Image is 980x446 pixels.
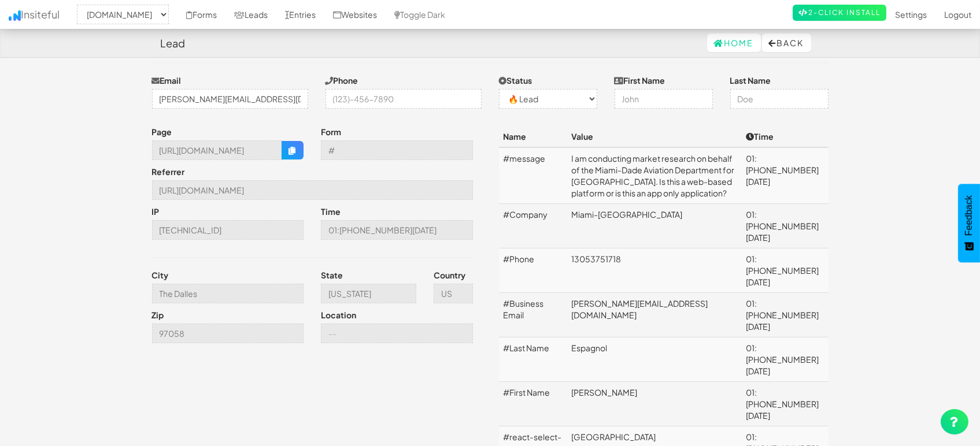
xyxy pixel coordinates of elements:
[499,126,567,147] th: Name
[615,75,665,86] label: First Name
[741,204,829,248] td: 01:[PHONE_NUMBER][DATE]
[152,89,308,109] input: j@doe.com
[741,382,829,426] td: 01:[PHONE_NUMBER][DATE]
[434,269,465,281] label: Country
[499,337,567,382] td: #Last Name
[152,140,283,160] input: --
[152,309,164,321] label: Zip
[152,269,169,281] label: City
[707,34,761,52] a: Home
[321,284,416,303] input: --
[499,75,532,86] label: Status
[567,204,741,248] td: Miami-[GEOGRAPHIC_DATA]
[152,324,304,343] input: --
[499,204,567,248] td: #Company
[152,126,172,137] label: Page
[499,248,567,293] td: #Phone
[567,147,741,204] td: I am conducting market research on behalf of the Miami-Dade Aviation Department for [GEOGRAPHIC_D...
[152,284,304,303] input: --
[567,382,741,426] td: [PERSON_NAME]
[434,284,473,303] input: --
[152,206,160,217] label: IP
[321,126,341,137] label: Form
[321,324,473,343] input: --
[9,10,21,21] img: icon.png
[958,184,980,262] button: Feedback - Show survey
[321,140,473,160] input: --
[499,293,567,337] td: #Business Email
[567,293,741,337] td: [PERSON_NAME][EMAIL_ADDRESS][DOMAIN_NAME]
[741,147,829,204] td: 01:[PHONE_NUMBER][DATE]
[730,75,771,86] label: Last Name
[161,38,186,49] h4: Lead
[741,248,829,293] td: 01:[PHONE_NUMBER][DATE]
[321,269,343,281] label: State
[326,89,482,109] input: (123)-456-7890
[741,126,829,147] th: Time
[964,195,974,236] span: Feedback
[762,34,811,52] button: Back
[152,220,304,240] input: --
[615,89,713,109] input: John
[499,382,567,426] td: #First Name
[321,220,473,240] input: --
[741,293,829,337] td: 01:[PHONE_NUMBER][DATE]
[152,75,182,86] label: Email
[567,248,741,293] td: 13053751718
[321,206,341,217] label: Time
[567,126,741,147] th: Value
[321,309,356,321] label: Location
[152,180,473,200] input: --
[499,147,567,204] td: #message
[741,337,829,382] td: 01:[PHONE_NUMBER][DATE]
[567,337,741,382] td: Espagnol
[152,166,185,177] label: Referrer
[793,5,886,21] a: 2-Click Install
[326,75,358,86] label: Phone
[730,89,829,109] input: Doe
